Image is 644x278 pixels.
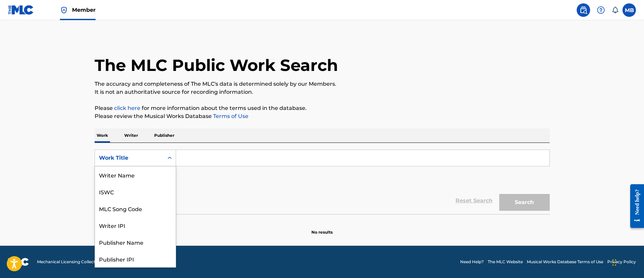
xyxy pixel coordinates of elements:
div: Publisher IPI [95,250,176,267]
a: Musical Works Database Terms of Use [527,259,603,265]
p: No results [311,221,333,235]
p: Publisher [152,128,176,143]
a: click here [114,105,140,111]
div: Drag [612,252,616,273]
span: Member [72,6,96,14]
div: MLC Song Code [95,200,176,217]
div: Work Title [99,154,160,162]
a: Terms of Use [212,113,248,119]
p: The accuracy and completeness of The MLC's data is determined solely by our Members. [95,80,550,88]
div: User Menu [622,3,636,17]
div: Publisher Name [95,234,176,250]
p: It is not an authoritative source for recording information. [95,88,550,96]
img: Top Rightsholder [60,6,68,14]
p: Writer [122,128,140,143]
div: ISWC [95,183,176,200]
p: Please review the Musical Works Database [95,112,550,120]
span: Mechanical Licensing Collective © 2025 [37,259,115,265]
a: Public Search [577,3,590,17]
h1: The MLC Public Work Search [95,55,338,75]
div: Help [594,3,608,17]
div: Notifications [612,7,618,13]
img: search [579,6,587,14]
a: The MLC Website [488,259,523,265]
a: Need Help? [460,259,484,265]
iframe: Resource Center [625,179,644,233]
a: Privacy Policy [607,259,636,265]
img: logo [8,258,29,266]
div: Writer Name [95,166,176,183]
p: Please for more information about the terms used in the database. [95,104,550,112]
iframe: Chat Widget [610,246,644,278]
img: help [597,6,605,14]
div: Writer IPI [95,217,176,234]
p: Work [95,128,110,143]
form: Search Form [95,150,550,214]
img: MLC Logo [8,5,34,15]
